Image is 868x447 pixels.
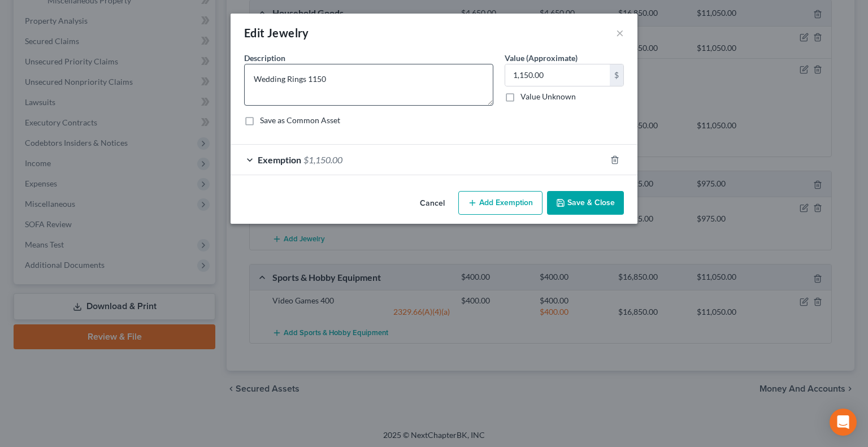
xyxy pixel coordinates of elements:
[610,64,623,86] div: $
[258,154,301,165] span: Exemption
[260,115,340,126] label: Save as Common Asset
[244,25,309,41] div: Edit Jewelry
[547,191,624,215] button: Save & Close
[616,26,624,40] button: ×
[303,154,342,165] span: $1,150.00
[244,53,285,63] span: Description
[830,409,857,436] div: Open Intercom Messenger
[505,64,610,86] input: 0.00
[505,52,578,64] label: Value (Approximate)
[411,192,454,215] button: Cancel
[458,191,542,215] button: Add Exemption
[520,91,576,102] label: Value Unknown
